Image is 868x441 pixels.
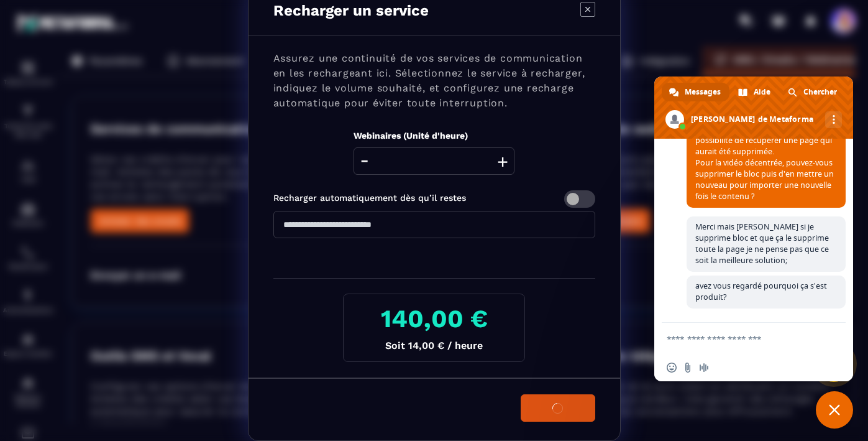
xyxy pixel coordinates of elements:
p: Soit 14,00 € / heure [354,340,514,351]
button: + [494,147,511,175]
h3: 140,00 € [354,304,514,333]
label: Recharger automatiquement dès qu’il restes [273,193,466,203]
textarea: Entrez votre message... [667,333,813,345]
p: Recharger un service [273,2,429,19]
span: Insérer un emoji [667,363,677,373]
label: Webinaires (Unité d'heure) [354,131,468,141]
span: Message audio [699,363,709,373]
span: Aide [754,83,770,101]
span: Chercher [803,83,837,101]
div: Chercher [780,83,846,101]
div: Aide [731,83,779,101]
div: Autres canaux [825,111,842,128]
p: Assurez une continuité de vos services de communication en les rechargeant ici. Sélectionnez le s... [273,51,595,111]
span: Messages [685,83,721,101]
button: - [357,147,372,175]
div: Fermer le chat [816,391,853,429]
span: Bonjour, Je suis navré, nous n'avons pas la possibilité de récupérer une page qui aurait été supp... [695,101,834,202]
span: avez vous regardé pourquoi ça s'est produit? [695,281,827,302]
span: Merci mais [PERSON_NAME] si je supprime bloc et que ça le supprime toute la page je ne pense pas ... [695,221,829,266]
div: Messages [662,83,729,101]
span: Envoyer un fichier [683,363,693,373]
